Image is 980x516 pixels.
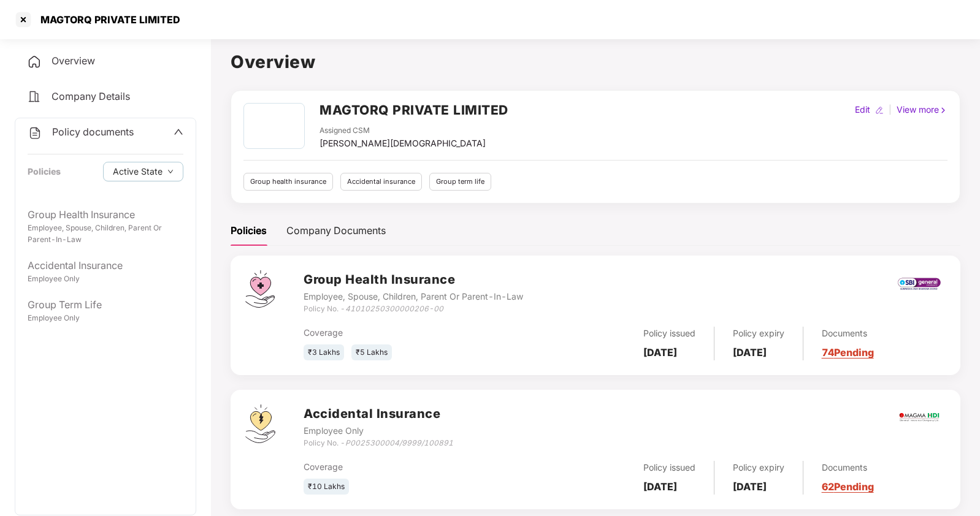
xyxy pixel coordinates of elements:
[103,162,183,181] button: Active Statedown
[28,258,183,273] div: Accidental Insurance
[852,103,873,116] div: Edit
[33,13,180,26] div: MAGTORQ PRIVATE LIMITED
[351,344,392,361] div: ₹5 Lakhs
[939,106,947,115] img: rightIcon
[304,424,453,438] div: Employee Only
[897,275,941,292] img: sbi.png
[286,223,386,238] div: Company Documents
[174,127,183,137] span: up
[345,438,453,447] i: P0025300004/9999/100891
[320,100,508,120] h2: MAGTORQ PRIVATE LIMITED
[28,126,42,140] img: svg+xml;base64,PHN2ZyB4bWxucz0iaHR0cDovL3d3dy53My5vcmcvMjAwMC9zdmciIHdpZHRoPSIyNCIgaGVpZ2h0PSIyNC...
[28,165,61,178] div: Policies
[875,106,884,115] img: editIcon
[733,480,767,493] b: [DATE]
[733,346,767,359] b: [DATE]
[231,223,267,238] div: Policies
[304,303,523,315] div: Policy No. -
[898,396,941,439] img: magma.png
[243,173,333,191] div: Group health insurance
[231,48,960,75] h1: Overview
[245,270,275,308] img: svg+xml;base64,PHN2ZyB4bWxucz0iaHR0cDovL3d3dy53My5vcmcvMjAwMC9zdmciIHdpZHRoPSI0Ny43MTQiIGhlaWdodD...
[429,173,491,191] div: Group term life
[304,326,518,340] div: Coverage
[304,344,344,361] div: ₹3 Lakhs
[304,404,453,423] h3: Accidental Insurance
[643,327,695,340] div: Policy issued
[304,438,453,449] div: Policy No. -
[245,404,275,443] img: svg+xml;base64,PHN2ZyB4bWxucz0iaHR0cDovL3d3dy53My5vcmcvMjAwMC9zdmciIHdpZHRoPSI0OS4zMjEiIGhlaWdodD...
[822,461,874,474] div: Documents
[345,304,443,313] i: 41010250300000206-00
[113,165,163,178] span: Active State
[28,207,183,222] div: Group Health Insurance
[304,479,349,495] div: ₹10 Lakhs
[27,55,42,69] img: svg+xml;base64,PHN2ZyB4bWxucz0iaHR0cDovL3d3dy53My5vcmcvMjAwMC9zdmciIHdpZHRoPSIyNCIgaGVpZ2h0PSIyNC...
[304,270,523,289] h3: Group Health Insurance
[304,460,518,474] div: Coverage
[643,346,677,359] b: [DATE]
[52,90,130,102] span: Company Details
[28,297,183,313] div: Group Term Life
[643,480,677,493] b: [DATE]
[320,137,486,150] div: [PERSON_NAME][DEMOGRAPHIC_DATA]
[28,273,183,285] div: Employee Only
[167,169,174,175] span: down
[822,480,874,493] a: 62 Pending
[27,89,42,104] img: svg+xml;base64,PHN2ZyB4bWxucz0iaHR0cDovL3d3dy53My5vcmcvMjAwMC9zdmciIHdpZHRoPSIyNCIgaGVpZ2h0PSIyNC...
[886,103,894,116] div: |
[28,313,183,324] div: Employee Only
[894,103,950,116] div: View more
[320,125,486,137] div: Assigned CSM
[733,461,784,474] div: Policy expiry
[340,173,422,191] div: Accidental insurance
[643,461,695,474] div: Policy issued
[733,327,784,340] div: Policy expiry
[52,126,134,138] span: Policy documents
[52,55,95,67] span: Overview
[304,290,523,303] div: Employee, Spouse, Children, Parent Or Parent-In-Law
[822,327,874,340] div: Documents
[28,222,183,246] div: Employee, Spouse, Children, Parent Or Parent-In-Law
[822,346,874,359] a: 74 Pending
